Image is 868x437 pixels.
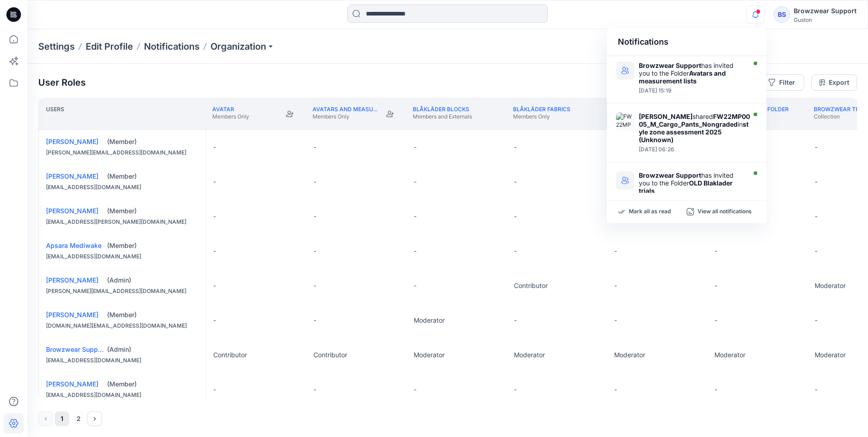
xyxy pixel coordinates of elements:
a: Export [812,74,857,91]
div: Wednesday, September 10, 2025 15:19 [639,87,744,94]
div: (Member) [107,310,198,319]
p: Mark all as read [629,208,671,216]
div: has invited you to the Folder [639,171,744,195]
div: Guston [794,16,857,23]
p: - [815,385,817,394]
div: has invited you to the Folder [639,62,744,85]
a: Avatars and measurement lists [313,106,413,113]
p: - [213,316,216,325]
p: Moderator [414,350,445,360]
p: Moderator [815,281,846,290]
p: Moderator [614,350,645,360]
p: - [213,281,216,290]
div: [EMAIL_ADDRESS][DOMAIN_NAME] [46,252,198,261]
p: - [313,281,316,290]
div: [EMAIL_ADDRESS][DOMAIN_NAME] [46,183,198,192]
a: [PERSON_NAME] [46,172,98,180]
a: [PERSON_NAME] [46,138,98,145]
div: (Admin) [107,345,198,354]
div: (Admin) [107,276,198,285]
p: Contributor [313,350,347,360]
p: - [714,385,717,394]
div: [DOMAIN_NAME][EMAIL_ADDRESS][DOMAIN_NAME] [46,321,198,330]
p: - [815,212,817,221]
p: - [514,247,517,256]
p: Notifications [144,40,200,53]
strong: Browzwear Support [639,62,701,69]
a: [PERSON_NAME] [46,276,98,284]
p: - [313,247,316,256]
p: Users [46,106,64,122]
p: - [514,385,517,394]
strong: [PERSON_NAME] [639,113,693,120]
div: (Member) [107,241,198,250]
div: shared in [639,113,752,144]
div: [PERSON_NAME][EMAIL_ADDRESS][DOMAIN_NAME] [46,287,198,296]
div: Browzwear Support [794,5,857,16]
p: Moderator [815,350,846,360]
p: - [714,247,717,256]
strong: Avatars and measurement lists [639,69,726,85]
p: Moderator [514,350,545,360]
a: Edit Profile [86,40,133,53]
p: - [313,177,316,186]
p: - [514,212,517,221]
p: - [714,281,717,290]
p: - [815,143,817,152]
p: - [213,143,216,152]
p: User Roles [38,77,86,88]
div: [EMAIL_ADDRESS][DOMAIN_NAME] [46,391,198,400]
p: - [614,281,617,290]
a: Avatar [212,106,234,113]
p: - [514,177,517,186]
button: Become Moderator [382,106,398,122]
div: [EMAIL_ADDRESS][DOMAIN_NAME] [46,356,198,365]
p: - [213,212,216,221]
button: 2 [71,411,86,426]
p: - [213,177,216,186]
p: Members Only [513,113,570,120]
p: - [313,316,316,325]
img: OLD Blaklader trials [616,171,634,190]
a: [PERSON_NAME] [46,380,98,388]
p: View all notifications [698,208,752,216]
div: [EMAIL_ADDRESS][PERSON_NAME][DOMAIN_NAME] [46,217,198,226]
p: Moderator [714,350,745,360]
p: - [414,247,416,256]
a: BLÅKLÄDER BLOCKS [413,106,469,113]
p: - [614,316,617,325]
p: - [213,247,216,256]
p: - [514,316,517,325]
p: - [714,316,717,325]
a: BLÅKLÄDER FABRICS [513,106,570,113]
p: Settings [38,40,75,53]
p: - [414,212,416,221]
p: Members Only [313,113,378,120]
div: (Member) [107,137,198,146]
a: [PERSON_NAME] [46,311,98,319]
a: Apsara Mediwake [46,242,102,249]
img: Avatars and measurement lists [616,62,634,80]
p: - [815,177,817,186]
p: - [313,143,316,152]
div: BS [774,6,790,23]
p: - [414,281,416,290]
strong: style zone assessment 2025 (Unknown) [639,120,749,144]
img: FW22MP0005_M_Cargo_Pants_Nongraded [616,113,634,131]
p: - [614,385,617,394]
strong: OLD Blaklader trials [639,179,733,195]
div: (Member) [107,172,198,181]
button: Filter [759,74,804,91]
div: Monday, September 01, 2025 06:26 [639,146,752,153]
p: - [313,385,316,394]
div: (Member) [107,206,198,216]
p: - [313,212,316,221]
div: [PERSON_NAME][EMAIL_ADDRESS][DOMAIN_NAME] [46,148,198,157]
strong: FW22MP0005_M_Cargo_Pants_Nongraded [639,113,750,128]
div: (Member) [107,380,198,389]
strong: Browzwear Support [639,171,701,179]
p: - [514,143,517,152]
p: - [815,247,817,256]
p: - [414,177,416,186]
